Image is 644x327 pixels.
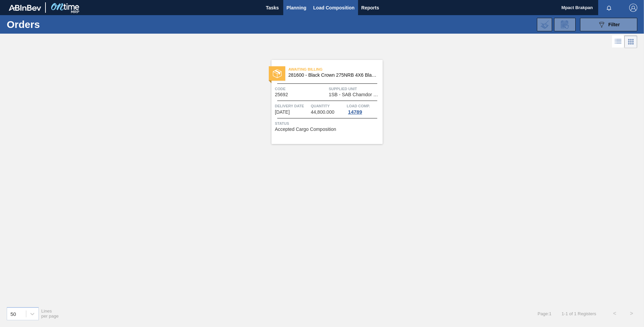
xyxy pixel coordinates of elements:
[629,4,637,12] img: Logout
[9,5,41,11] img: TNhmsLtSVTkK8tSr43FrP2fwEKptu5GPRR3wAAAABJRU5ErkJggg==
[10,311,16,317] div: 50
[624,35,637,48] div: Card Vision
[41,308,59,319] span: Lines per page
[580,18,637,31] button: Filter
[288,66,383,73] span: Awaiting Billing
[347,109,363,115] div: 14789
[361,4,379,12] span: Reports
[311,103,345,109] span: Quantity
[261,60,383,144] a: statusAwaiting Billing281600 - Black Crown 275NRB 4X6 Blank TrayCode25692Supplied Unit1SB - SAB C...
[311,110,334,115] span: 44,800.000
[288,73,377,78] span: 281600 - Black Crown 275NRB 4X6 Blank Tray
[608,22,620,27] span: Filter
[313,4,355,12] span: Load Composition
[537,18,552,31] div: Import Order Negotiation
[554,18,576,31] div: Order Review Request
[275,103,309,109] span: Delivery Date
[273,69,282,78] img: status
[538,311,551,316] span: Page : 1
[612,35,624,48] div: List Vision
[347,103,381,115] a: Load Comp.14789
[275,110,290,115] span: 01/20/2025
[561,311,596,316] span: 1 - 1 of 1 Registers
[329,92,381,97] span: 1SB - SAB Chamdor Brewery
[623,305,640,322] button: >
[275,120,381,127] span: Status
[347,103,370,109] span: Load Comp.
[265,4,280,12] span: Tasks
[329,85,381,92] span: Supplied Unit
[287,4,307,12] span: Planning
[598,3,620,12] button: Notifications
[275,92,288,97] span: 25692
[7,21,107,28] h1: Orders
[606,305,623,322] button: <
[275,85,327,92] span: Code
[275,127,336,132] span: Accepted Cargo Composition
